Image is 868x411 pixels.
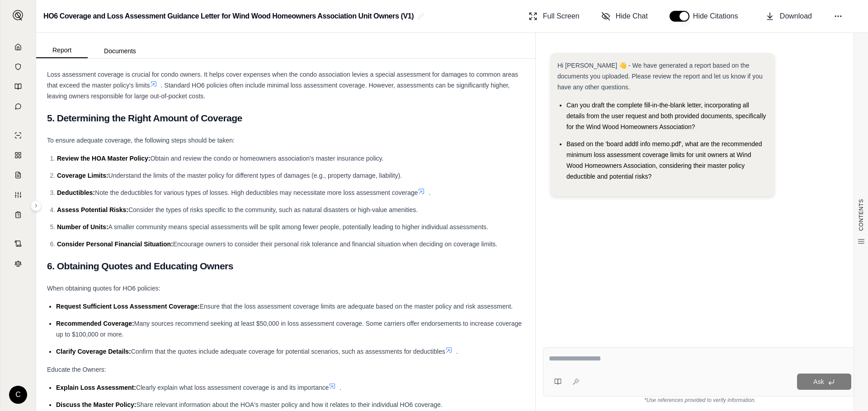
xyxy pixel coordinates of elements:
[6,146,30,164] a: Policy Comparisons
[566,140,762,180] span: Based on the 'board addtl info memo.pdf', what are the recommended minimum loss assessment covera...
[56,320,522,338] span: Many sources recommend seeking at least $50,000 in loss assessment coverage. Some carriers offer ...
[47,137,235,144] span: To ensure adequate coverage, the following steps should be taken:
[543,11,580,22] span: Full Screen
[57,240,173,248] span: Consider Personal Financial Situation:
[57,155,150,162] span: Review the HOA Master Policy:
[150,155,383,162] span: Obtain and review the condo or homeowners association's master insurance policy.
[128,206,418,213] span: Consider the types of risks specific to the community, such as natural disasters or high-value am...
[693,11,744,22] span: Hide Citations
[47,82,509,100] span: . Standard HO6 policies often include minimal loss assessment coverage. However, assessments can ...
[6,186,30,204] a: Custom Report
[9,6,27,24] button: Expand sidebar
[56,401,136,408] span: Discuss the Master Policy:
[762,7,816,25] button: Download
[108,172,402,179] span: Understand the limits of the master policy for different types of damages (e.g., property damage,...
[47,109,524,128] h2: 5. Determining the Right Amount of Coverage
[47,71,518,89] span: Loss assessment coverage is crucial for condo owners. It helps cover expenses when the condo asso...
[543,397,857,404] div: *Use references provided to verify information.
[57,206,128,213] span: Assess Potential Risks:
[200,303,513,310] span: Ensure that the loss assessment coverage limits are adequate based on the master policy and risk ...
[6,78,30,96] a: Prompt Library
[557,62,763,91] span: Hi [PERSON_NAME] 👋 - We have generated a report based on the documents you uploaded. Please revie...
[56,384,136,391] span: Explain Loss Assessment:
[173,240,498,248] span: Encourage owners to consider their personal risk tolerance and financial situation when deciding ...
[6,97,30,115] a: Chat
[88,44,152,58] button: Documents
[47,366,106,373] span: Educate the Owners:
[56,348,131,355] span: Clarify Coverage Details:
[598,7,651,25] button: Hide Chat
[6,126,30,144] a: Single Policy
[57,172,108,179] span: Coverage Limits:
[6,58,30,76] a: Documents Vault
[136,384,329,391] span: Clearly explain what loss assessment coverage is and its importance
[6,38,30,56] a: Home
[813,378,824,385] span: Ask
[95,189,418,196] span: Note the deductibles for various types of losses. High deductibles may necessitate more loss asse...
[56,303,200,310] span: Request Sufficient Loss Assessment Coverage:
[56,320,134,327] span: Recommended Coverage:
[36,43,88,58] button: Report
[858,199,865,231] span: CONTENTS
[57,223,108,231] span: Number of Units:
[43,8,414,24] h2: HO6 Coverage and Loss Assessment Guidance Letter for Wind Wood Homeowners Association Unit Owners...
[47,257,524,276] h2: 6. Obtaining Quotes and Educating Owners
[13,10,24,21] img: Expand sidebar
[6,235,30,253] a: Contract Analysis
[525,7,583,25] button: Full Screen
[136,401,442,408] span: Share relevant information about the HOA's master policy and how it relates to their individual H...
[340,384,341,391] span: .
[6,254,30,272] a: Legal Search Engine
[31,200,42,211] button: Expand sidebar
[108,223,488,231] span: A smaller community means special assessments will be split among fewer people, potentially leadi...
[456,348,458,355] span: .
[131,348,445,355] span: Confirm that the quotes include adequate coverage for potential scenarios, such as assessments fo...
[6,206,30,224] a: Coverage Table
[6,166,30,184] a: Claim Coverage
[566,102,766,130] span: Can you draft the complete fill-in-the-blank letter, incorporating all details from the user requ...
[780,11,812,22] span: Download
[9,386,27,404] div: C
[47,285,160,292] span: When obtaining quotes for HO6 policies:
[616,11,648,22] span: Hide Chat
[797,374,851,390] button: Ask
[57,189,95,196] span: Deductibles:
[429,189,430,196] span: .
